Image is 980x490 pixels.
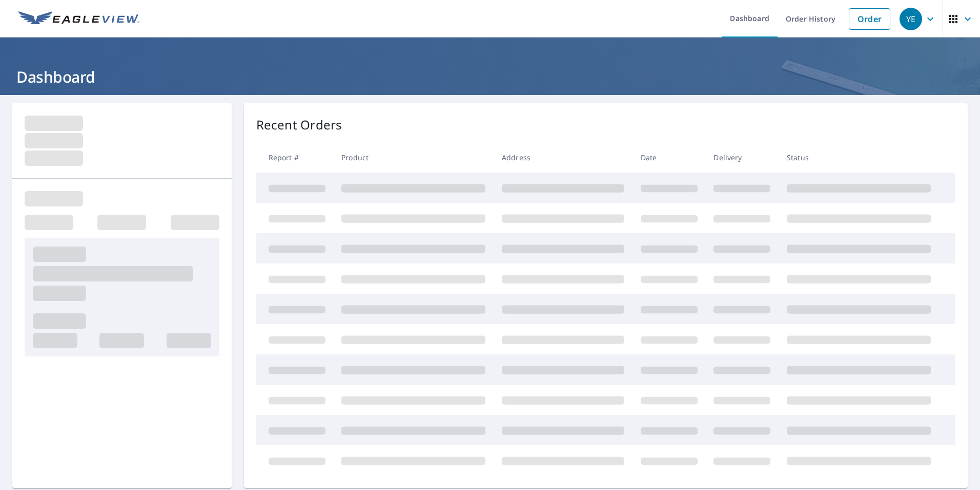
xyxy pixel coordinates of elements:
th: Date [632,142,706,173]
div: YE [900,8,922,30]
th: Status [779,142,939,173]
th: Report # [256,142,334,173]
p: Recent Orders [256,116,342,134]
th: Address [494,142,632,173]
a: Order [849,8,890,30]
th: Product [333,142,494,173]
th: Delivery [705,142,779,173]
h1: Dashboard [12,66,968,87]
img: EV Logo [18,11,139,27]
